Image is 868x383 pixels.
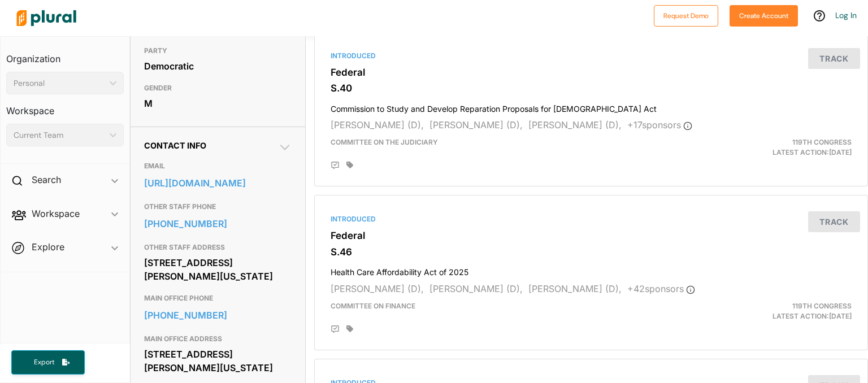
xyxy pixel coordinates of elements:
[6,94,124,119] h3: Workspace
[730,9,798,21] a: Create Account
[654,9,718,21] a: Request Demo
[331,138,438,146] span: Committee on the Judiciary
[144,254,292,285] div: [STREET_ADDRESS][PERSON_NAME][US_STATE]
[331,119,424,130] span: [PERSON_NAME] (D),
[792,302,852,310] span: 119th Congress
[144,241,292,254] h3: OTHER STAFF ADDRESS
[681,301,860,321] div: Latest Action: [DATE]
[14,77,105,89] div: Personal
[654,5,718,27] button: Request Demo
[730,5,798,27] button: Create Account
[835,10,857,20] a: Log In
[331,67,852,78] h3: Federal
[429,119,523,130] span: [PERSON_NAME] (D),
[144,81,292,95] h3: GENDER
[144,291,292,305] h3: MAIN OFFICE PHONE
[429,283,523,294] span: [PERSON_NAME] (D),
[792,138,852,146] span: 119th Congress
[528,283,622,294] span: [PERSON_NAME] (D),
[331,262,852,277] h4: Health Care Affordability Act of 2025
[144,175,292,191] a: [URL][DOMAIN_NAME]
[144,215,292,232] a: [PHONE_NUMBER]
[144,95,292,112] div: M
[144,332,292,346] h3: MAIN OFFICE ADDRESS
[144,307,292,324] a: [PHONE_NUMBER]
[32,173,61,186] h2: Search
[331,51,852,61] div: Introduced
[14,129,105,141] div: Current Team
[144,141,206,150] span: Contact Info
[627,283,695,294] span: + 42 sponsor s
[144,58,292,75] div: Democratic
[331,325,340,334] div: Add Position Statement
[331,161,340,170] div: Add Position Statement
[681,137,860,158] div: Latest Action: [DATE]
[331,283,424,294] span: [PERSON_NAME] (D),
[331,302,415,310] span: Committee on Finance
[11,350,85,375] button: Export
[331,99,852,114] h4: Commission to Study and Develop Reparation Proposals for [DEMOGRAPHIC_DATA] Act
[144,159,292,173] h3: EMAIL
[528,119,622,130] span: [PERSON_NAME] (D),
[144,346,292,376] div: [STREET_ADDRESS][PERSON_NAME][US_STATE]
[26,358,62,367] span: Export
[331,246,852,258] h3: S.46
[331,230,852,241] h3: Federal
[627,119,692,130] span: + 17 sponsor s
[808,48,860,69] button: Track
[144,200,292,214] h3: OTHER STAFF PHONE
[331,82,852,94] h3: S.40
[6,42,124,67] h3: Organization
[346,161,353,169] div: Add tags
[144,44,292,58] h3: PARTY
[331,214,852,224] div: Introduced
[808,211,860,232] button: Track
[346,325,353,333] div: Add tags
